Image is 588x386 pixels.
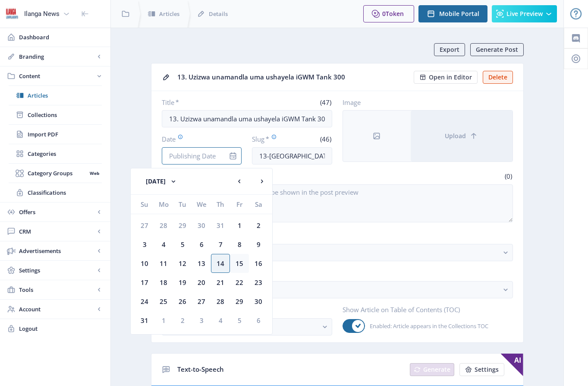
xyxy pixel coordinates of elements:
span: Details [209,9,228,18]
span: (47) [319,98,332,107]
div: 9 [249,235,268,254]
button: Export [434,43,465,56]
button: Choose Classifications [162,281,513,298]
span: Classifications [28,188,102,197]
div: 23 [249,273,268,292]
label: Slug [252,134,289,144]
span: Categories [28,149,102,158]
a: Import PDF [9,125,102,144]
span: Export [440,46,459,53]
div: Sa [249,195,268,214]
span: AI [501,354,523,376]
span: Articles [159,9,179,18]
div: 19 [173,273,192,292]
button: Choose Categories [162,244,513,261]
a: Classifications [9,183,102,202]
div: 3 [192,311,211,330]
label: Image [343,98,506,107]
a: Articles [9,86,102,105]
div: 1 [230,216,249,235]
div: 22 [230,273,249,292]
div: 20 [192,273,211,292]
div: Ilanga News [24,4,60,23]
label: Show Article on Table of Contents (TOC) [343,305,506,314]
button: Delete [483,71,513,84]
div: 17 [135,273,154,292]
span: Content [19,72,95,80]
div: 27 [135,216,154,235]
div: 13. Uzizwa unamandla uma ushayela iGWM Tank 300 [177,70,409,84]
div: 4 [154,235,173,254]
div: 26 [173,292,192,311]
input: Type Article Title ... [162,110,332,127]
span: Tools [19,285,95,294]
span: Advertisements [19,247,95,255]
button: [DATE] [138,173,186,190]
div: 28 [154,216,173,235]
div: We [192,195,211,214]
div: 15 [230,254,249,273]
span: Category Groups [28,169,87,177]
div: Su [135,195,154,214]
button: Generate Post [470,43,524,56]
div: 16 [249,254,268,273]
div: 31 [135,311,154,330]
span: Settings [19,266,95,275]
div: Fr [230,195,249,214]
a: Collections [9,105,102,124]
label: Date [162,134,235,144]
div: 12 [173,254,192,273]
div: 6 [192,235,211,254]
div: Th [211,195,230,214]
div: 14 [211,254,230,273]
input: this-is-how-a-slug-looks-like [252,147,332,165]
div: 2 [173,311,192,330]
div: Tu [173,195,192,214]
div: 13 [192,254,211,273]
span: Enabled: Article appears in the Collections TOC [365,321,488,331]
label: Title [162,98,244,107]
span: Generate Post [476,46,518,53]
span: Token [386,9,404,18]
div: 25 [154,292,173,311]
span: Account [19,305,95,313]
div: 2 [249,216,268,235]
img: 6e32966d-d278-493e-af78-9af65f0c2223.png [5,7,19,21]
div: 21 [211,273,230,292]
span: Upload [445,133,466,139]
div: 1 [154,311,173,330]
span: Live Preview [506,10,543,17]
div: 7 [211,235,230,254]
span: Branding [19,52,95,61]
span: Articles [28,91,102,100]
div: 11 [154,254,173,273]
div: 29 [230,292,249,311]
div: 5 [173,235,192,254]
div: 10 [135,254,154,273]
button: Open in Editor [414,71,478,84]
div: 29 [173,216,192,235]
a: Categories [9,144,102,163]
nb-icon: info [229,152,237,160]
span: Mobile Portal [439,10,479,17]
div: 31 [211,216,230,235]
span: Dashboard [19,33,104,41]
div: 3 [135,235,154,254]
div: 27 [192,292,211,311]
span: CRM [19,227,95,236]
div: Mo [154,195,173,214]
div: 6 [249,311,268,330]
label: Categories [162,231,506,240]
div: 28 [211,292,230,311]
a: Category GroupsWeb [9,164,102,183]
span: Offers [19,208,95,216]
span: (46) [319,135,332,143]
div: 5 [230,311,249,330]
div: 24 [135,292,154,311]
nb-badge: Web [87,169,102,177]
button: Live Preview [492,5,557,22]
button: 0Token [363,5,414,22]
div: 4 [211,311,230,330]
input: Publishing Date [162,147,242,165]
span: (0) [503,172,513,180]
